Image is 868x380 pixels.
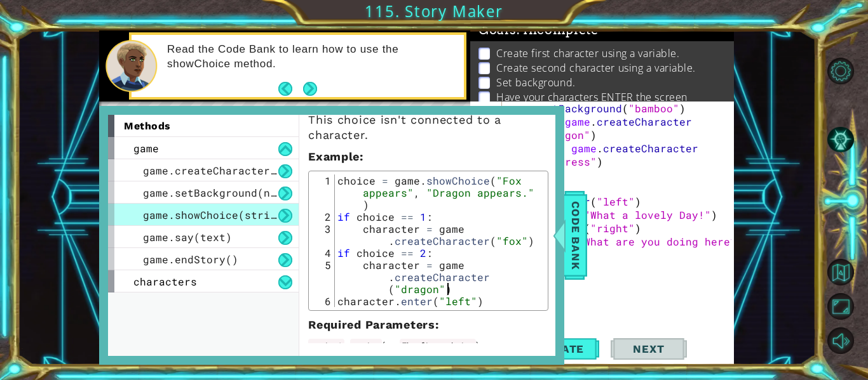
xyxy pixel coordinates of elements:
[478,22,599,38] span: Goals
[827,126,854,153] button: AI Hint
[108,115,299,137] div: methods
[143,230,232,244] span: game.say(text)
[133,141,159,155] span: game
[344,340,350,350] span: :
[496,46,679,60] p: Create first character using a variable.
[611,336,687,362] button: Next
[827,259,854,285] button: Back to Map
[308,150,360,163] span: Example
[496,90,687,104] p: Have your characters ENTER the screen
[400,339,476,351] code: The first choice
[308,150,363,163] strong: :
[620,343,677,355] span: Next
[124,120,171,132] span: methods
[133,275,197,288] span: characters
[566,197,586,274] span: Code Bank
[143,186,295,199] span: game.setBackground(name)
[473,103,502,117] div: 1
[308,339,344,351] code: string1
[384,340,394,350] span: ex
[278,82,303,96] button: Back
[308,339,548,364] div: ( )
[517,22,599,37] span: : Incomplete
[308,318,435,331] span: Required Parameters
[496,75,575,89] p: Set background.
[143,208,353,221] span: game.showChoice(string1, string2)
[829,255,868,289] a: Back to Map
[312,211,335,223] div: 2
[312,259,335,295] div: 5
[312,247,335,259] div: 4
[143,252,238,266] span: game.endStory()
[827,327,854,354] button: Mute
[394,340,400,350] span: :
[312,174,335,211] div: 1
[827,58,854,84] button: Level Options
[496,61,696,75] p: Create second character using a variable.
[435,318,439,331] span: :
[167,43,455,70] p: Read the Code Bank to learn how to use the showChoice method.
[143,164,308,177] span: game.createCharacter(name)
[303,82,317,96] button: Next
[312,223,335,247] div: 3
[350,339,382,351] code: string
[827,293,854,320] button: Maximize Browser
[312,295,335,307] div: 6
